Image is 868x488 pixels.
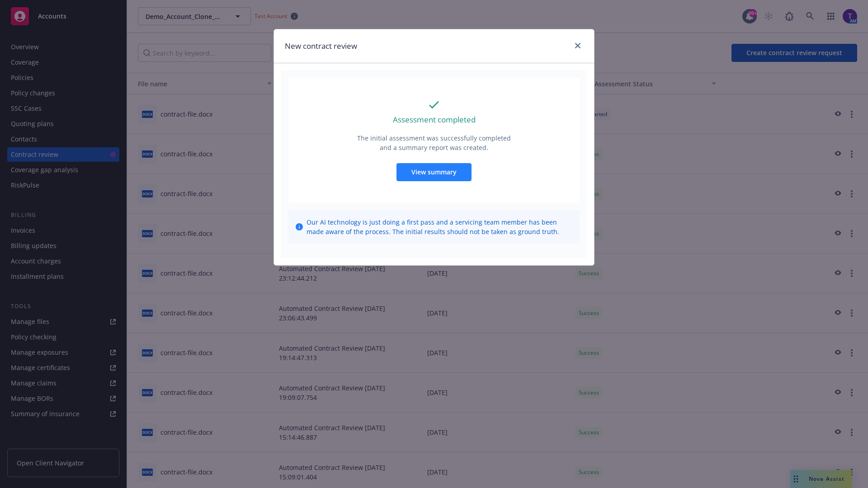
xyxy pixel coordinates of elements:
a: close [572,40,583,51]
span: Our AI technology is just doing a first pass and a servicing team member has been made aware of t... [307,217,572,236]
p: The initial assessment was successfully completed and a summary report was created. [356,133,512,152]
button: View summary [396,163,472,181]
span: View summary [411,168,457,176]
h1: New contract review [285,40,357,52]
p: Assessment completed [393,114,476,126]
